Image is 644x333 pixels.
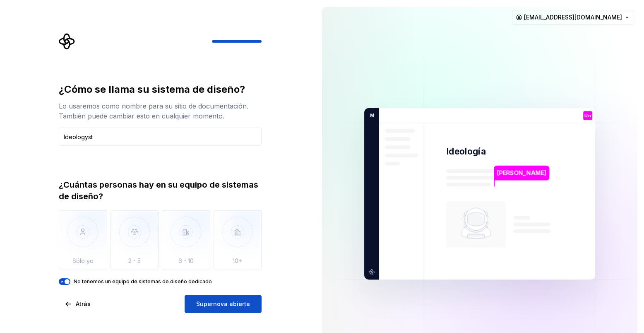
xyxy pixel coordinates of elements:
div: Lo usaremos como nombre para su sitio de documentación. También puede cambiar esto en cualquier m... [59,101,262,121]
label: No tenemos un equipo de sistemas de diseño dedicado [74,278,212,285]
span: Atrás [76,300,91,308]
p: [PERSON_NAME] [497,169,546,178]
div: ¿Cuántas personas hay en su equipo de sistemas de diseño? [59,179,262,202]
button: [EMAIL_ADDRESS][DOMAIN_NAME] [512,10,634,25]
p: Ideología [446,145,486,157]
p: Un [584,113,591,118]
span: [EMAIL_ADDRESS][DOMAIN_NAME] [524,13,622,22]
div: ¿Cómo se llama su sistema de diseño? [59,83,262,96]
button: Atrás [59,295,98,313]
p: M [367,112,374,119]
button: Supernova abierta [185,295,262,313]
span: Supernova abierta [196,300,250,308]
svg: Logotipo de Supernova [59,33,75,50]
input: Nombre del sistema de diseño [59,128,262,146]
